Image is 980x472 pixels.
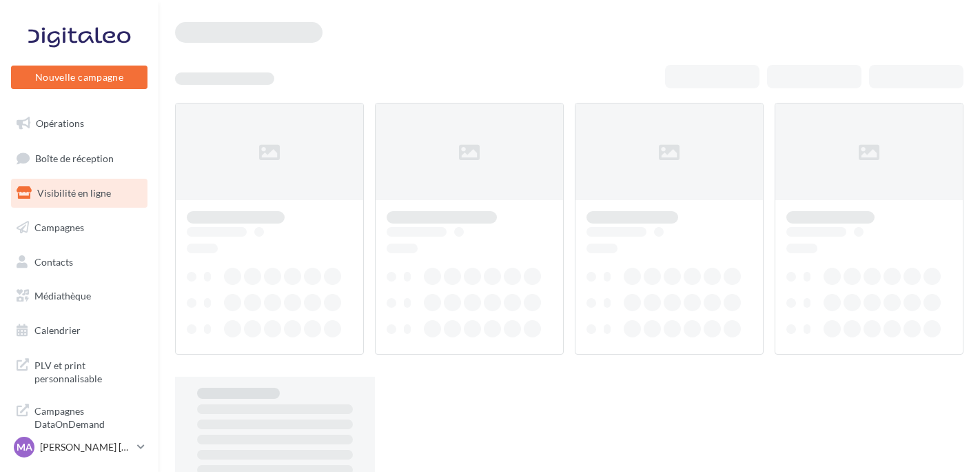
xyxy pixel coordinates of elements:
a: Boîte de réception [8,144,150,173]
a: Opérations [8,109,150,138]
a: PLV et print personnalisable [8,351,150,391]
a: Visibilité en ligne [8,179,150,208]
a: MA [PERSON_NAME] [PERSON_NAME] [11,434,147,460]
a: Campagnes DataOnDemand [8,396,150,437]
span: PLV et print personnalisable [34,356,142,386]
button: Nouvelle campagne [11,66,147,89]
a: Contacts [8,248,150,277]
span: Médiathèque [34,290,91,302]
a: Médiathèque [8,282,150,311]
a: Calendrier [8,316,150,345]
span: Opérations [36,117,84,129]
span: Contacts [34,255,73,267]
span: Visibilité en ligne [37,187,111,199]
a: Campagnes [8,213,150,242]
span: MA [17,440,32,454]
span: Calendrier [34,324,81,336]
p: [PERSON_NAME] [PERSON_NAME] [40,440,132,454]
span: Boîte de réception [35,152,114,164]
span: Campagnes [34,222,84,233]
span: Campagnes DataOnDemand [34,402,142,431]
